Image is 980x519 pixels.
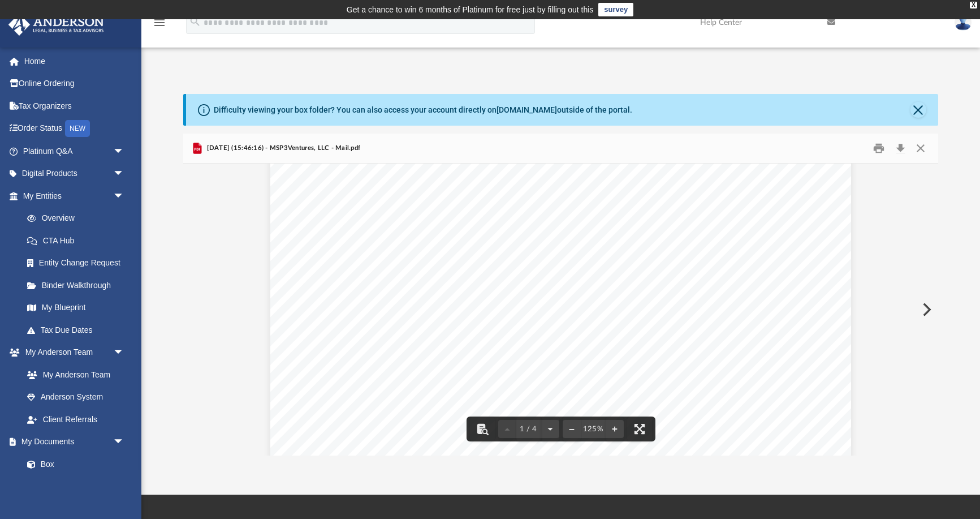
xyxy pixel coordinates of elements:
[183,164,938,456] div: File preview
[16,252,141,274] a: Entity Change Request
[867,140,890,157] button: Print
[955,14,972,31] img: User Pic
[8,50,141,72] a: Home
[204,143,360,153] span: [DATE] (15:46:16) - MSP3Ventures, LLC - Mail.pdf
[581,426,606,433] div: Current zoom level
[8,140,141,162] a: Platinum Q&Aarrow_drop_down
[890,140,910,157] button: Download
[8,95,141,117] a: Tax Organizers
[16,319,141,341] a: Tax Due Dates
[16,453,130,475] a: Box
[598,3,633,16] a: survey
[913,294,938,325] button: Next File
[153,16,166,29] i: menu
[516,417,541,441] button: 1 / 4
[16,386,136,409] a: Anderson System
[113,140,136,163] span: arrow_drop_down
[516,426,541,433] span: 1 / 4
[8,185,141,207] a: My Entitiesarrow_drop_down
[8,341,136,364] a: My Anderson Teamarrow_drop_down
[113,431,136,454] span: arrow_drop_down
[183,134,938,456] div: Preview
[5,14,107,36] img: Anderson Advisors Platinum Portal
[113,341,136,364] span: arrow_drop_down
[189,15,201,28] i: search
[563,417,581,441] button: Zoom out
[16,408,136,431] a: Client Referrals
[606,417,624,441] button: Zoom in
[8,431,136,453] a: My Documentsarrow_drop_down
[16,475,136,498] a: Meeting Minutes
[16,207,141,230] a: Overview
[16,229,141,252] a: CTA Hub
[183,164,938,456] div: Document Viewer
[910,102,926,118] button: Close
[153,22,166,29] a: menu
[8,117,141,140] a: Order StatusNEW
[470,417,495,441] button: Toggle findbar
[113,162,136,186] span: arrow_drop_down
[65,120,90,137] div: NEW
[16,363,130,386] a: My Anderson Team
[16,274,141,297] a: Binder Walkthrough
[910,140,930,157] button: Close
[497,105,557,114] a: [DOMAIN_NAME]
[970,2,977,8] div: close
[8,162,141,185] a: Digital Productsarrow_drop_down
[627,417,652,441] button: Enter fullscreen
[8,72,141,95] a: Online Ordering
[347,3,594,16] div: Get a chance to win 6 months of Platinum for free just by filling out this
[16,297,136,319] a: My Blueprint
[541,417,559,441] button: Next page
[113,185,136,208] span: arrow_drop_down
[214,104,632,116] div: Difficulty viewing your box folder? You can also access your account directly on outside of the p...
